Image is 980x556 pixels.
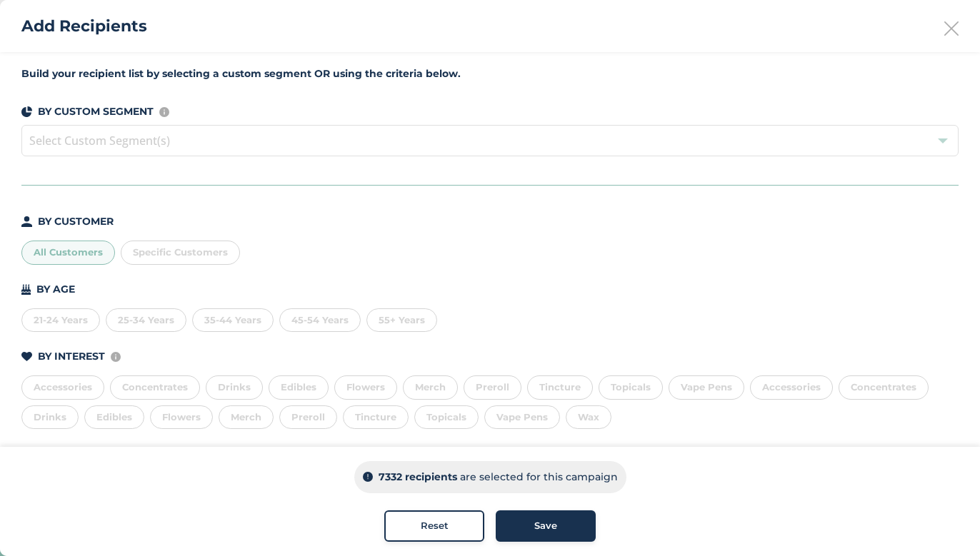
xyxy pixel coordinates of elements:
img: icon-person-dark-ced50e5f.svg [21,216,32,227]
h2: Add Recipients [21,14,147,38]
div: Concentrates [110,375,200,400]
div: 35-44 Years [192,308,274,333]
div: 21-24 Years [21,308,100,333]
div: Concentrates [839,375,929,400]
div: Flowers [334,375,397,400]
span: Reset [421,519,449,533]
div: All Customers [21,241,115,265]
img: icon-info-dark-48f6c5f3.svg [363,472,373,482]
div: Vape Pens [484,405,560,430]
div: Tincture [527,375,593,400]
div: 25-34 Years [106,308,186,333]
button: Save [496,510,596,542]
p: are selected for this campaign [460,470,618,485]
span: Specific Customers [133,246,228,258]
div: Flowers [150,405,213,430]
div: Preroll [464,375,521,400]
p: BY CUSTOMER [38,214,114,229]
button: Reset [384,510,484,542]
p: 7332 recipients [379,470,457,485]
p: BY AGE [36,282,75,297]
label: Build your recipient list by selecting a custom segment OR using the criteria below. [21,66,959,81]
p: BY CUSTOM SEGMENT [38,104,154,119]
div: Edibles [84,405,144,430]
div: Edibles [269,375,329,400]
div: Topicals [414,405,479,430]
div: Vape Pens [669,375,744,400]
img: icon-cake-93b2a7b5.svg [21,284,31,295]
div: Topicals [599,375,663,400]
div: Tincture [343,405,409,430]
iframe: Chat Widget [909,487,980,556]
div: Wax [566,405,611,430]
img: icon-info-236977d2.svg [111,352,121,362]
p: BY INTEREST [38,349,105,364]
div: Drinks [21,405,79,430]
p: BY TIME [38,446,80,461]
div: Merch [403,375,458,400]
div: Merch [219,405,274,430]
div: 55+ Years [366,308,437,333]
div: Drinks [206,375,263,400]
div: Accessories [750,375,833,400]
img: icon-segments-dark-074adb27.svg [21,106,32,117]
img: icon-info-236977d2.svg [159,107,169,117]
div: Accessories [21,375,104,400]
img: icon-heart-dark-29e6356f.svg [21,352,32,362]
div: Preroll [279,405,337,430]
div: 45-54 Years [279,308,361,333]
span: Save [534,519,557,533]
